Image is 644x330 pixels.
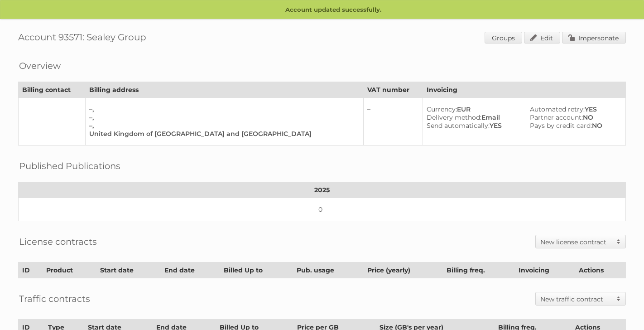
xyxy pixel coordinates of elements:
th: Billing contact [19,82,86,98]
th: Invoicing [514,262,575,278]
div: NO [530,113,618,121]
div: –, [89,121,356,130]
h2: Published Publications [19,159,120,173]
div: YES [530,105,618,113]
th: 2025 [19,182,626,198]
div: YES [427,121,518,130]
h2: License contracts [19,235,97,248]
td: – [364,98,423,146]
th: Billed Up to [220,262,293,278]
h2: Traffic contracts [19,292,90,306]
div: EUR [427,105,518,113]
th: Billing freq. [442,262,514,278]
span: Toggle [612,235,625,248]
h2: New license contract [540,238,612,247]
th: Invoicing [423,82,626,98]
div: –, [89,113,356,121]
a: Edit [524,32,560,44]
a: New traffic contract [536,292,625,305]
span: Delivery method: [427,113,481,121]
th: Billing address [85,82,364,98]
th: End date [160,262,220,278]
span: Currency: [427,105,457,113]
div: United Kingdom of [GEOGRAPHIC_DATA] and [GEOGRAPHIC_DATA] [89,130,356,138]
div: –, [89,105,356,113]
th: Product [43,262,96,278]
div: Email [427,113,518,121]
th: VAT number [364,82,423,98]
th: Start date [96,262,160,278]
a: Impersonate [562,32,626,44]
p: Account updated successfully. [0,0,644,19]
span: Toggle [612,292,625,305]
span: Partner account: [530,113,583,121]
td: 0 [19,198,626,221]
a: New license contract [536,235,625,248]
h1: Account 93571: Sealey Group [18,32,626,45]
span: Send automatically: [427,121,490,130]
span: Pays by credit card: [530,121,592,130]
h2: New traffic contract [540,295,612,304]
th: ID [19,262,43,278]
div: NO [530,121,618,130]
span: Automated retry: [530,105,585,113]
th: Pub. usage [293,262,363,278]
th: Price (yearly) [363,262,442,278]
th: Actions [575,262,625,278]
h2: Overview [19,59,61,73]
a: Groups [485,32,522,44]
